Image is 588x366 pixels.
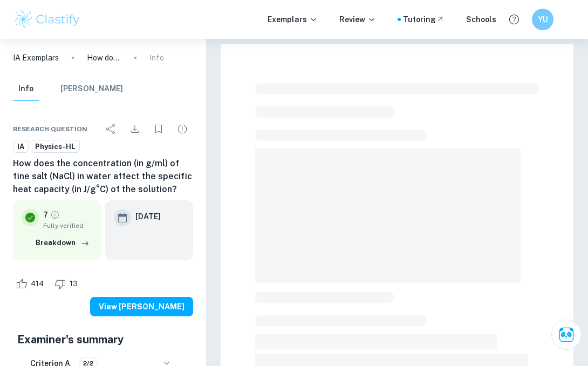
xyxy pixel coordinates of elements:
a: IA Exemplars [13,52,59,64]
div: Report issue [172,118,193,140]
a: Schools [466,13,496,25]
p: Review [339,13,376,25]
button: Ask Clai [551,320,582,350]
a: Grade fully verified [50,210,60,220]
button: YU [532,9,553,30]
a: Tutoring [403,13,445,25]
button: Breakdown [33,235,92,251]
span: Physics-HL [31,141,79,152]
a: IA [13,140,29,153]
h6: How does the concentration (in g/ml) of fine salt (NaCl) in water affect the specific heat capaci... [13,157,193,196]
p: 7 [43,209,48,221]
div: Download [124,118,146,140]
h6: YU [537,13,549,25]
p: Exemplars [268,13,318,25]
p: How does the concentration (in g/ml) of fine salt (NaCl) in water affect the specific heat capaci... [87,52,121,64]
button: [PERSON_NAME] [60,77,123,101]
span: Fully verified [43,221,92,231]
button: View [PERSON_NAME] [90,297,193,316]
div: Bookmark [148,118,169,140]
div: Dislike [52,275,84,293]
button: Help and Feedback [505,10,523,29]
span: 414 [25,279,50,289]
div: Share [100,118,122,140]
p: Info [149,52,164,64]
img: Clastify logo [13,9,81,30]
span: 13 [64,279,84,289]
h5: Examiner's summary [17,331,189,348]
a: Physics-HL [31,140,80,153]
span: Research question [13,124,87,134]
span: IA [13,141,28,152]
button: Info [13,77,39,101]
div: Like [13,275,50,293]
h6: [DATE] [135,211,161,222]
